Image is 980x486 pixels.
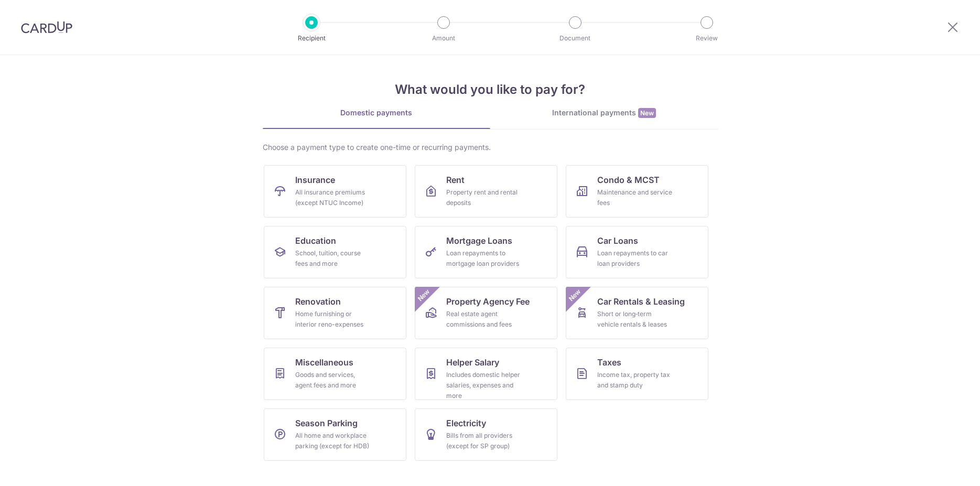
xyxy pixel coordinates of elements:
[446,187,522,208] div: Property rent and rental deposits
[295,430,371,451] div: All home and workplace parking (except for HDB)
[597,234,638,247] span: Car Loans
[264,287,406,339] a: RenovationHome furnishing or interior reno-expenses
[415,287,557,339] a: Property Agency FeeReal estate agent commissions and feesNew
[668,33,746,44] p: Review
[405,33,482,44] p: Amount
[295,174,335,186] span: Insurance
[597,295,685,308] span: Car Rentals & Leasing
[264,408,406,461] a: Season ParkingAll home and workplace parking (except for HDB)
[264,348,406,400] a: MiscellaneousGoods and services, agent fees and more
[295,356,353,369] span: Miscellaneous
[566,287,583,304] span: New
[446,430,522,451] div: Bills from all providers (except for SP group)
[446,234,512,247] span: Mortgage Loans
[415,348,557,400] a: Helper SalaryIncludes domestic helper salaries, expenses and more
[566,348,708,400] a: TaxesIncome tax, property tax and stamp duty
[597,187,673,208] div: Maintenance and service fees
[597,309,673,330] div: Short or long‑term vehicle rentals & leases
[263,142,718,153] div: Choose a payment type to create one-time or recurring payments.
[295,187,371,208] div: All insurance premiums (except NTUC Income)
[446,417,486,429] span: Electricity
[415,408,557,461] a: ElectricityBills from all providers (except for SP group)
[295,417,358,429] span: Season Parking
[415,165,557,218] a: RentProperty rent and rental deposits
[415,226,557,278] a: Mortgage LoansLoan repayments to mortgage loan providers
[21,21,72,34] img: CardUp
[295,234,336,247] span: Education
[536,33,614,44] p: Document
[566,226,708,278] a: Car LoansLoan repayments to car loan providers
[566,165,708,218] a: Condo & MCSTMaintenance and service fees
[446,174,465,186] span: Rent
[446,370,522,401] div: Includes domestic helper salaries, expenses and more
[263,107,490,118] div: Domestic payments
[295,248,371,269] div: School, tuition, course fees and more
[446,309,522,330] div: Real estate agent commissions and fees
[295,370,371,391] div: Goods and services, agent fees and more
[264,226,406,278] a: EducationSchool, tuition, course fees and more
[597,248,673,269] div: Loan repayments to car loan providers
[295,309,371,330] div: Home furnishing or interior reno-expenses
[263,80,718,99] h4: What would you like to pay for?
[295,295,341,308] span: Renovation
[597,356,621,369] span: Taxes
[566,287,708,339] a: Car Rentals & LeasingShort or long‑term vehicle rentals & leasesNew
[264,165,406,218] a: InsuranceAll insurance premiums (except NTUC Income)
[638,108,656,118] span: New
[490,107,718,118] div: International payments
[597,370,673,391] div: Income tax, property tax and stamp duty
[913,455,970,481] iframe: Opens a widget where you can find more information
[273,33,350,44] p: Recipient
[446,295,530,308] span: Property Agency Fee
[597,174,660,186] span: Condo & MCST
[446,356,499,369] span: Helper Salary
[415,287,432,304] span: New
[446,248,522,269] div: Loan repayments to mortgage loan providers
